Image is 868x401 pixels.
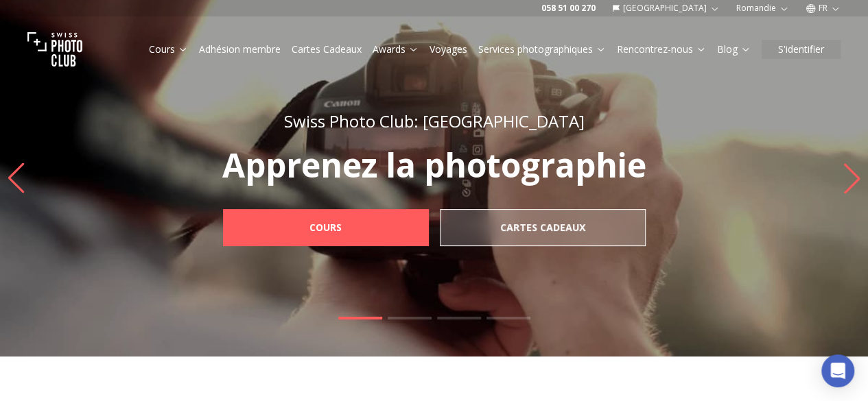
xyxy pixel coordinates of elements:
span: Swiss Photo Club: [GEOGRAPHIC_DATA] [284,110,585,132]
a: Blog [717,42,751,56]
p: Apprenez la photographie [193,149,676,182]
a: Adhésion membre [199,42,281,56]
a: 058 51 00 270 [541,3,596,14]
b: Cours [309,221,342,234]
a: Cours [149,42,188,56]
button: Services photographiques [473,40,611,59]
a: Awards [373,42,419,56]
button: S'identifier [762,40,841,59]
a: Voyages [430,42,467,56]
button: Blog [712,40,756,59]
button: Rencontrez-nous [611,40,712,59]
img: Swiss photo club [27,22,82,77]
button: Adhésion membre [193,40,286,59]
b: Cartes Cadeaux [500,221,585,234]
button: Cartes Cadeaux [286,40,367,59]
button: Cours [143,40,193,59]
a: Cartes Cadeaux [292,42,362,56]
a: Cours [223,209,429,246]
button: Awards [367,40,424,59]
a: Services photographiques [478,42,606,56]
button: Voyages [424,40,473,59]
a: Rencontrez-nous [617,42,706,56]
a: Cartes Cadeaux [440,209,646,246]
div: Open Intercom Messenger [821,354,854,387]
